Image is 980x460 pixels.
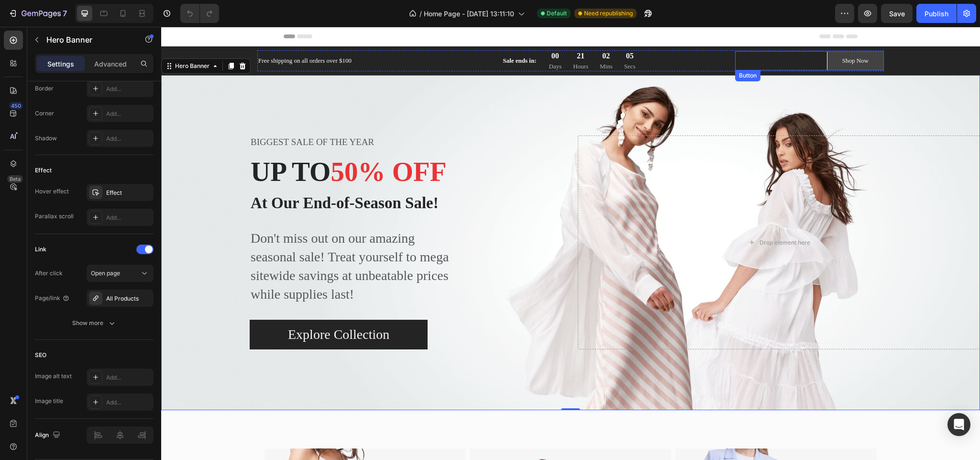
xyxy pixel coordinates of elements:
[681,29,707,39] div: Rich Text Editor. Editing area: main
[12,35,50,44] div: Hero Banner
[89,127,294,163] p: UP TO
[463,23,474,35] div: 05
[916,4,957,23] button: Publish
[35,372,72,381] div: Image alt text
[419,9,422,19] span: /
[388,23,401,35] div: 00
[106,398,151,407] div: Add...
[106,373,151,382] div: Add...
[35,429,62,442] div: Align
[341,29,375,39] p: Sale ends in:
[91,269,120,277] span: Open page
[412,35,427,45] p: Hours
[889,10,905,18] span: Save
[388,35,401,45] p: Days
[35,109,54,118] div: Corner
[35,314,154,332] button: Show more
[106,213,151,222] div: Add...
[169,130,285,160] span: 50% OFF
[106,110,151,118] div: Add...
[35,134,57,143] div: Shadow
[35,166,52,175] div: Effect
[439,35,451,45] p: Mins
[35,294,70,303] div: Page/link
[681,29,707,39] p: Shop Now
[547,9,567,18] span: Default
[463,35,474,45] p: Secs
[4,4,71,23] button: 7
[63,8,67,19] p: 7
[89,202,294,277] p: Don't miss out on our amazing seasonal sale! Treat yourself to mega sitewide savings at unbeatabl...
[424,9,514,19] span: Home Page - [DATE] 13:11:10
[35,397,63,405] div: Image title
[35,351,46,359] div: SEO
[106,85,151,93] div: Add...
[576,45,597,53] div: Button
[35,212,74,221] div: Parallax scroll
[35,269,63,278] div: After click
[87,265,154,282] button: Open page
[881,4,913,23] button: Save
[412,23,427,35] div: 21
[89,165,294,189] p: At Our End-of-Season Sale!
[161,27,980,460] iframe: Design area
[47,59,74,69] p: Settings
[666,24,723,44] a: Rich Text Editor. Editing area: main
[35,245,46,254] div: Link
[35,187,69,196] div: Hover effect
[89,110,294,122] p: BIGGEST SALE OF THE YEAR
[94,59,127,69] p: Advanced
[106,189,151,197] div: Effect
[180,4,219,23] div: Undo/Redo
[9,102,23,110] div: 450
[127,298,228,317] div: Explore Collection
[598,212,649,220] div: Drop element here
[106,294,151,303] div: All Products
[72,318,117,328] div: Show more
[7,175,23,183] div: Beta
[947,413,970,436] div: Open Intercom Messenger
[88,293,266,322] a: Explore Collection
[925,9,948,19] div: Publish
[439,23,451,35] div: 02
[35,84,54,93] div: Border
[106,135,151,143] div: Add...
[584,9,633,18] span: Need republishing
[46,34,128,45] p: Hero Banner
